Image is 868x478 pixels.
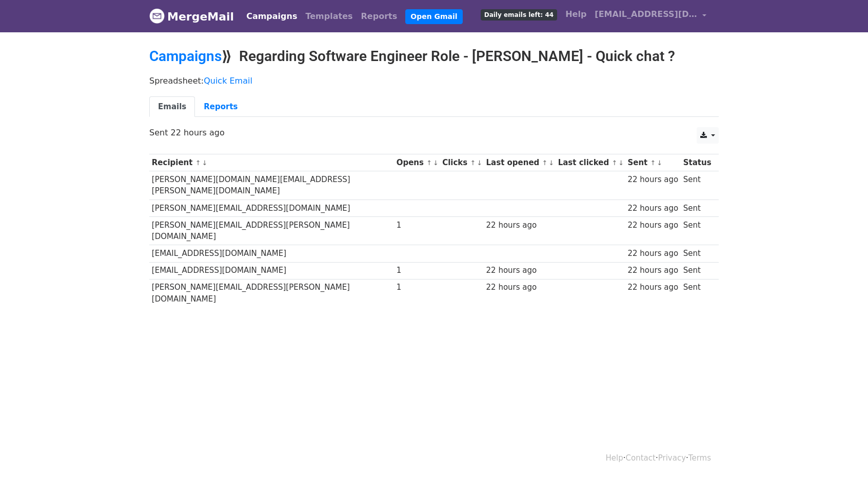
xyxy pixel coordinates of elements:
[149,200,394,216] td: [PERSON_NAME][EMAIL_ADDRESS][DOMAIN_NAME]
[149,245,394,262] td: [EMAIL_ADDRESS][DOMAIN_NAME]
[149,8,165,24] img: MergeMail logo
[625,154,681,171] th: Sent
[556,154,625,171] th: Last clicked
[681,154,714,171] th: Status
[242,6,301,27] a: Campaigns
[149,6,234,27] a: MergeMail
[149,171,394,200] td: [PERSON_NAME][DOMAIN_NAME][EMAIL_ADDRESS][PERSON_NAME][DOMAIN_NAME]
[681,279,714,307] td: Sent
[681,245,714,262] td: Sent
[195,159,201,167] a: ↑
[149,48,719,65] h2: ⟫ Regarding Software Engineer Role - [PERSON_NAME] - Quick chat ?
[397,282,438,293] div: 1
[486,282,553,293] div: 22 hours ago
[627,282,678,293] div: 22 hours ago
[627,203,678,214] div: 22 hours ago
[681,200,714,216] td: Sent
[627,174,678,186] div: 22 hours ago
[688,453,711,463] a: Terms
[405,9,462,24] a: Open Gmail
[606,453,623,463] a: Help
[357,6,402,27] a: Reports
[440,154,483,171] th: Clicks
[542,159,548,167] a: ↑
[626,453,656,463] a: Contact
[657,159,662,167] a: ↓
[394,154,440,171] th: Opens
[195,96,246,117] a: Reports
[204,76,252,86] a: Quick Email
[627,220,678,231] div: 22 hours ago
[301,6,357,27] a: Templates
[481,9,557,21] span: Daily emails left: 44
[149,262,394,279] td: [EMAIL_ADDRESS][DOMAIN_NAME]
[477,4,561,25] a: Daily emails left: 44
[681,171,714,200] td: Sent
[486,265,553,276] div: 22 hours ago
[590,4,711,28] a: [EMAIL_ADDRESS][DOMAIN_NAME]
[618,159,624,167] a: ↓
[681,216,714,245] td: Sent
[426,159,432,167] a: ↑
[627,248,678,260] div: 22 hours ago
[627,265,678,276] div: 22 hours ago
[611,159,617,167] a: ↑
[650,159,656,167] a: ↑
[681,262,714,279] td: Sent
[397,265,438,276] div: 1
[658,453,686,463] a: Privacy
[595,8,697,21] span: [EMAIL_ADDRESS][DOMAIN_NAME]
[470,159,476,167] a: ↑
[149,48,222,65] a: Campaigns
[149,96,195,117] a: Emails
[397,220,438,231] div: 1
[149,75,719,86] p: Spreadsheet:
[477,159,482,167] a: ↓
[149,216,394,245] td: [PERSON_NAME][EMAIL_ADDRESS][PERSON_NAME][DOMAIN_NAME]
[202,159,207,167] a: ↓
[149,279,394,307] td: [PERSON_NAME][EMAIL_ADDRESS][PERSON_NAME][DOMAIN_NAME]
[486,220,553,231] div: 22 hours ago
[484,154,556,171] th: Last opened
[149,154,394,171] th: Recipient
[561,4,590,25] a: Help
[548,159,554,167] a: ↓
[149,127,719,138] p: Sent 22 hours ago
[433,159,439,167] a: ↓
